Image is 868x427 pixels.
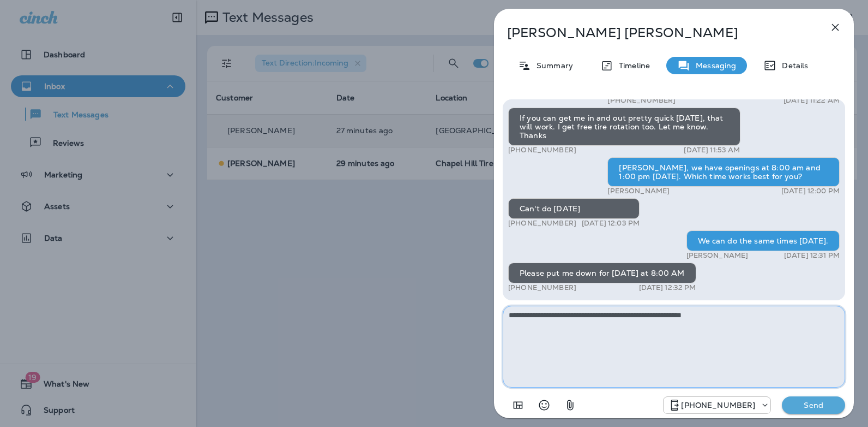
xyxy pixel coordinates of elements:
[684,146,740,155] p: [DATE] 11:53 AM
[507,394,529,416] button: Add in a premade template
[781,187,840,195] p: [DATE] 12:00 PM
[613,61,650,70] p: Timeline
[508,108,740,146] div: If you can get me in and out pretty quick [DATE], that will work. I get free tire rotation too. L...
[607,187,670,195] p: [PERSON_NAME]
[508,283,576,292] p: [PHONE_NUMBER]
[686,230,840,251] div: We can do the same times [DATE].
[533,394,555,416] button: Select an emoji
[508,198,640,219] div: Can't do [DATE]
[783,96,840,105] p: [DATE] 11:22 AM
[664,399,770,412] div: +1 (984) 409-9300
[639,283,696,292] p: [DATE] 12:32 PM
[582,219,640,228] p: [DATE] 12:03 PM
[791,400,836,410] p: Send
[782,396,845,414] button: Send
[508,146,576,155] p: [PHONE_NUMBER]
[686,251,749,260] p: [PERSON_NAME]
[690,61,736,70] p: Messaging
[507,25,805,40] p: [PERSON_NAME] [PERSON_NAME]
[508,219,576,228] p: [PHONE_NUMBER]
[776,61,808,70] p: Details
[784,251,840,260] p: [DATE] 12:31 PM
[681,401,755,410] p: [PHONE_NUMBER]
[607,157,840,187] div: [PERSON_NAME], we have openings at 8:00 am and 1:00 pm [DATE]. Which time works best for you?
[531,61,573,70] p: Summary
[508,263,696,283] div: Please put me down for [DATE] at 8:00 AM
[607,96,676,105] p: [PHONE_NUMBER]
